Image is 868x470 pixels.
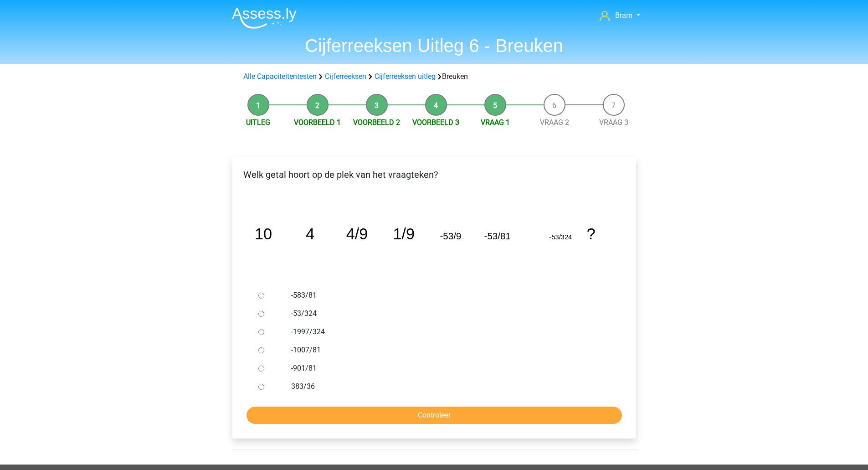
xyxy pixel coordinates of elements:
[240,71,629,82] div: Breuken
[294,118,341,127] a: Voorbeeld 1
[325,72,366,81] a: Cijferreeksen
[615,11,632,20] span: Bram
[247,407,622,424] input: Controleer
[291,326,606,337] label: -1997/324
[291,345,606,356] label: -1007/81
[549,233,572,241] tspan: -53/324
[481,118,510,127] a: Vraag 1
[393,225,415,243] tspan: 1/9
[243,72,317,81] a: Alle Capaciteitentesten
[306,225,314,243] tspan: 4
[291,381,606,392] label: 383/36
[240,168,629,181] p: Welk getal hoort op de plek van het vraagteken?
[586,225,595,243] tspan: ?
[246,118,270,127] a: Uitleg
[346,225,368,243] tspan: 4/9
[291,290,606,301] label: -583/81
[599,118,628,127] a: Vraag 3
[232,7,297,29] img: Assessly
[291,308,606,319] label: -53/324
[540,118,569,127] a: Vraag 2
[412,118,459,127] a: Voorbeeld 3
[440,231,461,241] tspan: -53/9
[291,363,606,374] label: -901/81
[484,231,510,241] tspan: -53/81
[375,72,436,81] a: Cijferreeksen uitleg
[254,225,272,243] tspan: 10
[353,118,400,127] a: Voorbeeld 2
[596,10,643,21] a: Bram
[225,35,644,57] h1: Cijferreeksen Uitleg 6 - Breuken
